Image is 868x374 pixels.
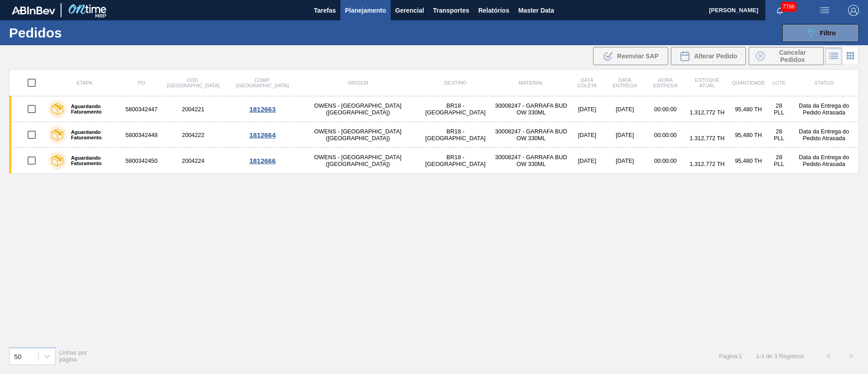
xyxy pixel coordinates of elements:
[297,148,418,174] td: OWENS - [GEOGRAPHIC_DATA] ([GEOGRAPHIC_DATA])
[789,122,859,148] td: Data da Entrega do Pedido Atrasada
[229,105,297,113] div: 1812663
[159,96,227,122] td: 2004221
[519,80,543,85] span: Material
[76,80,92,85] span: Etapa
[159,122,227,148] td: 2004222
[345,5,386,16] span: Planejamento
[569,148,604,174] td: [DATE]
[819,5,830,16] img: userActions
[645,122,686,148] td: 00:00:00
[314,5,336,16] span: Tarefas
[348,80,368,85] span: Origem
[418,122,493,148] td: BR18 - [GEOGRAPHIC_DATA]
[769,148,789,174] td: 28 PLL
[842,47,859,65] div: Visão em Cards
[690,161,725,167] span: 1.312,772 TH
[124,148,159,174] td: 5800342450
[124,96,159,122] td: 5800342447
[66,129,120,140] label: Aguardando Faturamento
[817,345,840,367] button: <
[645,148,686,174] td: 00:00:00
[229,131,297,139] div: 1812664
[14,352,22,360] div: 50
[478,5,509,16] span: Relatórios
[848,5,859,16] img: Logout
[605,148,645,174] td: [DATE]
[769,96,789,122] td: 28 PLL
[229,157,297,165] div: 1812666
[645,96,686,122] td: 00:00:00
[167,77,219,88] span: Cód. [GEOGRAPHIC_DATA]
[418,96,493,122] td: BR18 - [GEOGRAPHIC_DATA]
[569,122,604,148] td: [DATE]
[690,135,725,142] span: 1.312,772 TH
[695,77,720,88] span: Estoque atual
[12,6,55,14] img: TNhmsLtSVTkK8tSr43FrP2fwEKptu5GPRR3wAAAABJRU5ErkJggg==
[789,96,859,122] td: Data da Entrega do Pedido Atrasada
[297,96,418,122] td: OWENS - [GEOGRAPHIC_DATA] ([GEOGRAPHIC_DATA])
[577,77,597,88] span: Data coleta
[518,5,554,16] span: Master Data
[493,122,569,148] td: 30008247 - GARRAFA BUD OW 330ML
[789,148,859,174] td: Data da Entrega do Pedido Atrasada
[9,122,859,148] a: Aguardando Faturamento58003424482004222OWENS - [GEOGRAPHIC_DATA] ([GEOGRAPHIC_DATA])BR18 - [GEOGR...
[297,122,418,148] td: OWENS - [GEOGRAPHIC_DATA] ([GEOGRAPHIC_DATA])
[694,52,737,60] span: Alterar Pedido
[9,148,859,174] a: Aguardando Faturamento58003424502004224OWENS - [GEOGRAPHIC_DATA] ([GEOGRAPHIC_DATA])BR18 - [GEOGR...
[159,148,227,174] td: 2004224
[236,77,288,88] span: Comp. [GEOGRAPHIC_DATA]
[671,47,746,65] div: Alterar Pedido
[825,47,842,65] div: Visão em Lista
[769,49,816,63] span: Cancelar Pedidos
[769,122,789,148] td: 28 PLL
[605,122,645,148] td: [DATE]
[66,155,120,166] label: Aguardando Faturamento
[756,353,804,360] span: 1 - 3 de 3 Registros
[418,148,493,174] td: BR18 - [GEOGRAPHIC_DATA]
[728,148,769,174] td: 95,480 TH
[617,52,659,60] span: Reenviar SAP
[493,148,569,174] td: 30008247 - GARRAFA BUD OW 330ML
[593,47,668,65] div: Reenviar SAP
[66,104,120,114] label: Aguardando Faturamento
[728,96,769,122] td: 95,480 TH
[728,122,769,148] td: 95,480 TH
[814,80,833,85] span: Status
[124,122,159,148] td: 5800342448
[605,96,645,122] td: [DATE]
[138,80,145,85] span: PO
[444,80,467,85] span: Destino
[773,80,786,85] span: Lote
[749,47,824,65] button: Cancelar Pedidos
[493,96,569,122] td: 30008247 - GARRAFA BUD OW 330ML
[613,77,637,88] span: Data entrega
[433,5,469,16] span: Transportes
[719,353,742,360] span: Página : 1
[653,77,678,88] span: Hora Entrega
[782,24,859,42] button: Filtro
[765,4,794,17] button: Notificações
[569,96,604,122] td: [DATE]
[749,47,824,65] div: Cancelar Pedidos em Massa
[9,28,144,38] h1: Pedidos
[820,29,836,37] span: Filtro
[840,345,863,367] button: >
[732,80,765,85] span: Quantidade
[781,2,797,12] span: 7786
[9,96,859,122] a: Aguardando Faturamento58003424472004221OWENS - [GEOGRAPHIC_DATA] ([GEOGRAPHIC_DATA])BR18 - [GEOGR...
[395,5,424,16] span: Gerencial
[59,349,87,363] span: Linhas por página
[690,109,725,116] span: 1.312,772 TH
